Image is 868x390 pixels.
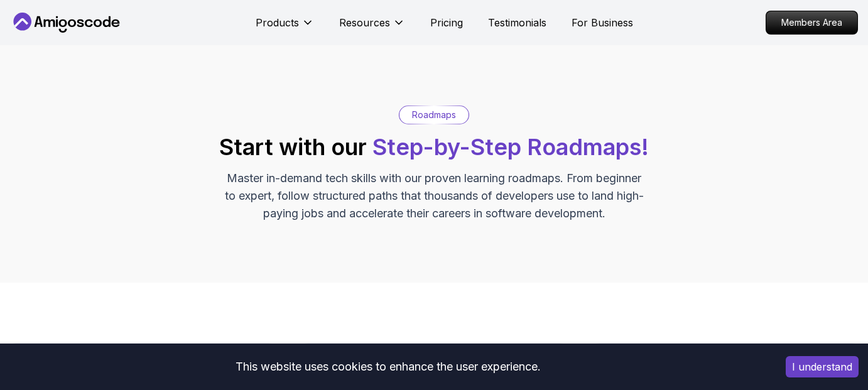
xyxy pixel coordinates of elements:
button: Products [256,15,314,40]
p: Roadmaps [412,109,456,121]
p: Products [256,15,299,30]
span: Step-by-Step Roadmaps! [372,133,649,161]
a: Members Area [766,11,858,35]
p: Master in-demand tech skills with our proven learning roadmaps. From beginner to expert, follow s... [223,170,645,222]
div: This website uses cookies to enhance the user experience. [9,353,767,381]
h2: Start with our [219,134,649,160]
p: Members Area [766,11,857,34]
a: Pricing [430,15,463,30]
a: Testimonials [488,15,546,30]
a: For Business [572,15,633,30]
button: Accept cookies [786,356,859,377]
button: Resources [339,15,405,40]
p: Resources [339,15,390,30]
